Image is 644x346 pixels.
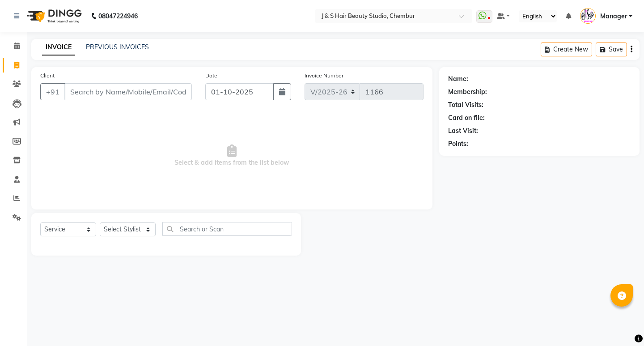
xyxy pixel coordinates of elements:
[23,4,84,29] img: logo
[448,74,468,84] div: Name:
[541,43,592,56] button: Create New
[86,43,149,51] a: PREVIOUS INVOICES
[42,39,75,56] a: INVOICE
[600,12,627,21] span: Manager
[448,126,478,136] div: Last Visit:
[580,8,596,24] img: Manager
[606,310,635,337] iframe: chat widget
[448,139,468,149] div: Points:
[98,4,138,29] b: 08047224946
[40,72,55,80] label: Client
[162,222,292,236] input: Search or Scan
[40,83,65,100] button: +91
[205,72,217,80] label: Date
[596,43,627,56] button: Save
[40,111,424,201] span: Select & add items from the list below
[64,83,192,100] input: Search by Name/Mobile/Email/Code
[448,87,487,97] div: Membership:
[448,100,483,110] div: Total Visits:
[305,72,343,80] label: Invoice Number
[448,113,485,123] div: Card on file:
